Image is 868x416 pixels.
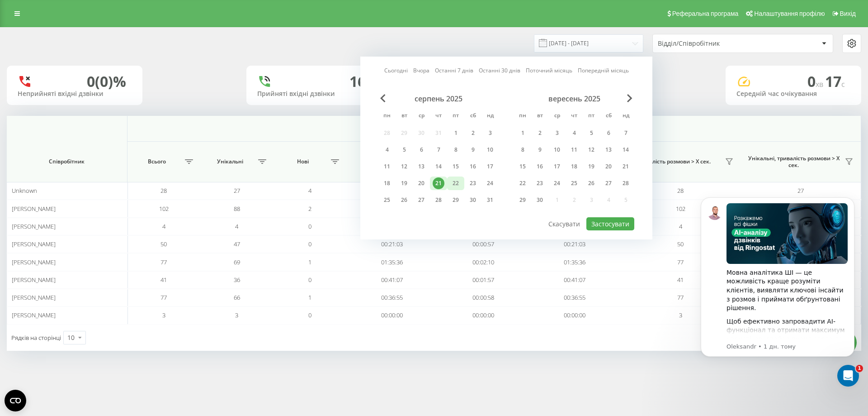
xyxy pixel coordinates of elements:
[12,258,56,266] span: [PERSON_NAME]
[396,177,413,190] div: вт 19 серп 2025 р.
[447,126,464,140] div: пт 1 серп 2025 р.
[548,160,566,173] div: ср 17 вер 2025 р.
[464,126,481,140] div: сб 2 серп 2025 р.
[67,333,75,342] div: 10
[825,72,845,91] span: 17
[625,158,722,165] span: Тривалість розмови > Х сек.
[432,110,445,123] abbr: четвер
[534,161,546,172] div: 16
[517,127,528,139] div: 1
[234,205,240,213] span: 88
[160,186,167,195] span: 28
[585,110,598,123] abbr: п’ятниця
[567,110,581,123] abbr: четвер
[308,276,311,284] span: 0
[517,161,528,172] div: 15
[483,110,497,123] abbr: неділя
[12,205,56,213] span: [PERSON_NAME]
[679,311,682,319] span: 3
[162,311,165,319] span: 3
[531,160,548,173] div: вт 16 вер 2025 р.
[160,276,167,284] span: 41
[467,161,479,172] div: 16
[464,177,481,190] div: сб 23 серп 2025 р.
[620,144,632,156] div: 14
[551,177,563,189] div: 24
[438,306,529,324] td: 00:00:00
[566,160,583,173] div: чт 18 вер 2025 р.
[529,253,620,271] td: 01:35:36
[168,125,820,132] span: Всі дзвінки
[415,177,427,189] div: 20
[397,110,411,123] abbr: вівторок
[308,222,311,230] span: 0
[840,10,856,17] span: Вихід
[585,127,597,139] div: 5
[534,144,546,156] div: 9
[160,293,167,301] span: 77
[481,143,499,157] div: нд 10 серп 2025 р.
[484,161,496,172] div: 17
[413,66,429,75] a: Вчора
[234,186,240,195] span: 27
[620,127,632,139] div: 7
[484,144,496,156] div: 10
[450,127,462,139] div: 1
[381,144,393,156] div: 4
[398,194,410,206] div: 26
[534,177,546,189] div: 23
[415,194,427,206] div: 27
[413,193,430,207] div: ср 27 серп 2025 р.
[398,161,410,172] div: 12
[308,311,311,319] span: 0
[12,222,56,230] span: [PERSON_NAME]
[529,271,620,289] td: 00:41:07
[466,110,480,123] abbr: субота
[531,193,548,207] div: вт 30 вер 2025 р.
[278,158,329,165] span: Нові
[484,194,496,206] div: 31
[87,73,126,90] div: 0 (0)%
[627,94,632,102] span: Next Month
[603,177,614,189] div: 27
[583,126,600,140] div: пт 5 вер 2025 р.
[346,182,438,200] td: 00:00:00
[467,144,479,156] div: 9
[12,240,56,248] span: [PERSON_NAME]
[430,177,447,190] div: чт 21 серп 2025 р.
[481,126,499,140] div: нд 3 серп 2025 р.
[516,110,529,123] abbr: понеділок
[384,66,408,75] a: Сьогодні
[257,90,371,98] div: Прийняті вхідні дзвінки
[531,143,548,157] div: вт 9 вер 2025 р.
[620,161,632,172] div: 21
[481,193,499,207] div: нд 31 серп 2025 р.
[413,143,430,157] div: ср 6 серп 2025 р.
[514,143,531,157] div: пн 8 вер 2025 р.
[816,79,825,89] span: хв
[531,177,548,190] div: вт 23 вер 2025 р.
[433,144,444,156] div: 7
[430,160,447,173] div: чт 14 серп 2025 р.
[447,160,464,173] div: пт 15 серп 2025 р.
[526,66,572,75] a: Поточний місяць
[378,143,396,157] div: пн 4 серп 2025 р.
[415,161,427,172] div: 13
[550,110,564,123] abbr: середа
[17,158,117,165] span: Співробітник
[529,289,620,306] td: 00:36:55
[568,144,580,156] div: 11
[548,143,566,157] div: ср 10 вер 2025 р.
[398,144,410,156] div: 5
[677,293,684,301] span: 77
[534,127,546,139] div: 2
[514,160,531,173] div: пн 15 вер 2025 р.
[754,10,825,17] span: Налаштування профілю
[398,177,410,189] div: 19
[585,177,597,189] div: 26
[450,177,462,189] div: 22
[603,161,614,172] div: 20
